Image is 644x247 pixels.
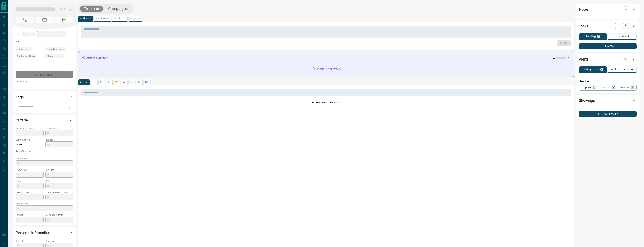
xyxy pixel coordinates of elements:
[100,81,103,84] svg: Lead Browsing Activity
[579,22,637,31] div: Tasks
[16,191,44,194] p: Pre-Approved:
[598,35,599,38] p: 0
[16,117,28,123] h2: Criteria
[45,127,73,130] p: Timeframe:
[115,81,118,84] svg: Emails
[16,138,44,141] p: Search Range:
[45,240,73,243] p: Company:
[16,157,73,160] p: Motivation:
[16,141,44,148] p: -- - --
[138,81,141,84] svg: Opportunities
[579,55,637,64] div: Alerts
[67,104,72,110] button: Open
[16,94,23,100] h2: Tags
[579,111,637,117] button: New Showing
[16,228,73,237] div: Personal Information
[16,202,73,205] p: Credit Score:
[17,47,31,51] span: Active - Never
[45,213,73,217] p: Mortgage Agent:
[598,85,617,91] a: Condos
[586,35,596,38] p: Pending
[16,116,73,125] div: Criteria
[108,81,111,84] svg: Calls
[579,85,598,91] a: Property
[80,81,83,84] p: All
[123,81,126,84] svg: Listing Alerts
[130,81,133,84] svg: Requests
[579,5,637,14] div: Notes
[16,168,44,172] p: Home Type:
[611,68,629,71] p: Building Alerts
[579,56,589,62] h2: Alerts
[93,81,96,84] svg: Notes
[45,168,73,172] p: Min Size:
[16,17,34,23] span: No Number
[16,230,50,236] h2: Personal Information
[47,54,63,58] span: Claimed - Never
[47,47,64,51] span: Signed up - Never
[583,68,599,71] p: Listing Alerts
[81,54,571,61] div: Activity Summary
[16,180,44,183] p: Beds:
[16,127,44,130] p: Actively Searching:
[17,54,35,58] span: Contacted - Never
[601,68,603,71] p: 0
[45,138,73,141] p: Budget:
[579,97,595,103] h2: Showings
[16,213,44,217] p: Lawyer:
[80,6,103,12] button: Timeline
[16,150,73,153] p: Areas Searched:
[45,191,73,194] p: Pre-Approval Amount:
[55,17,73,23] span: No Number
[631,68,633,71] p: 0
[16,92,73,101] div: Tags
[579,6,589,12] h2: Notes
[104,6,132,12] button: Campaigns
[86,56,108,60] p: Activity Summary
[16,80,73,83] p: Claimed By:
[81,101,571,104] p: No Timeline Activity Found
[579,23,588,29] h2: Tasks
[617,85,637,91] a: Mr.Loft
[45,180,73,183] p: Baths:
[579,79,637,83] p: New Alert:
[316,67,341,71] p: generating summary
[16,71,73,78] div: Do Not Contact
[616,35,629,38] p: Completed
[16,240,44,243] p: Job Title:
[579,43,637,49] button: New Task
[22,40,23,43] a: --
[579,96,637,105] div: Showings
[80,17,91,20] p: Add Note
[145,81,148,84] svg: Agent Actions
[36,17,54,23] span: No Email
